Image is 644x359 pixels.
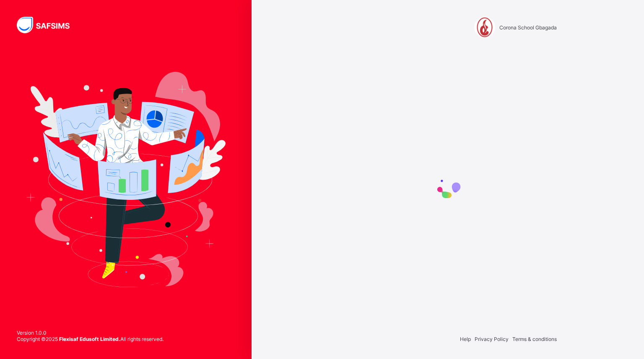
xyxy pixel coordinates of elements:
span: Terms & conditions [512,336,557,342]
img: Corona School Gbagada [474,17,495,38]
span: Corona School Gbagada [499,24,557,31]
span: Help [460,336,471,342]
span: Privacy Policy [475,336,509,342]
strong: Flexisaf Edusoft Limited. [59,336,120,342]
span: Copyright © 2025 All rights reserved. [17,336,164,342]
img: SAFSIMS Logo [17,17,80,33]
span: Version 1.0.0 [17,330,164,336]
img: Hero Image [26,72,226,287]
